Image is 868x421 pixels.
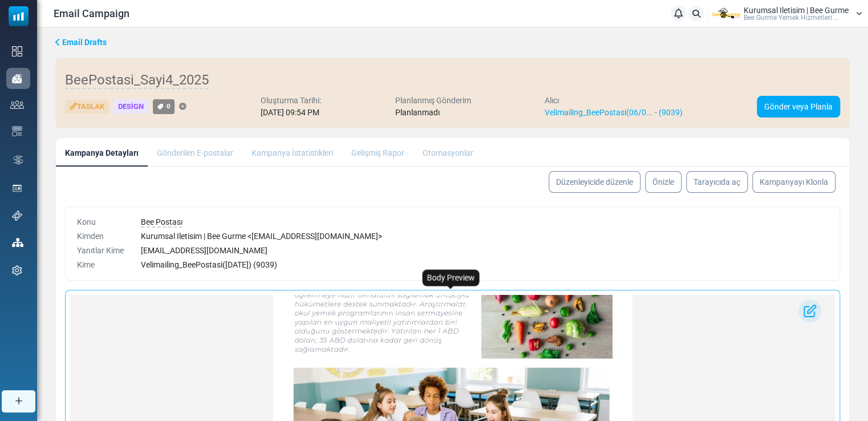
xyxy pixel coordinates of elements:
span: Planlanmadı [395,108,439,117]
span: Kurumsal Iletisim | Bee Gurme [744,6,849,14]
div: Yanıtlar Kime [77,245,127,257]
div: [EMAIL_ADDRESS][DOMAIN_NAME] [141,245,828,257]
div: Body Preview [422,270,479,286]
a: Etiket Ekle [179,103,186,111]
div: Alıcı [545,95,683,107]
div: Planlanmış Gönderim [395,95,470,107]
a: Velimailing_BeePostasi(06/0... - (9039) [545,108,683,117]
img: campaigns-icon-active.png [12,74,22,83]
a: Kampanyayı Klonla [752,171,835,193]
div: Oluşturma Tarihi: [261,95,321,107]
a: Tarayıcıda aç [686,171,748,193]
div: Konu [77,216,127,228]
img: User Logo [712,5,741,22]
img: mailsoftly_icon_blue_white.svg [9,6,29,26]
div: Kime [77,259,127,271]
span: Velimailing_BeePostasi([DATE]) (9039) [141,260,277,269]
div: Taslak [65,100,109,114]
img: dashboard-icon.svg [12,46,22,56]
a: 0 [153,99,175,114]
a: Düzenleyicide düzenle [549,171,640,193]
img: settings-icon.svg [12,265,22,276]
div: Design [113,100,148,114]
a: Email Drafts [55,37,107,48]
a: User Logo Kurumsal Iletisim | Bee Gurme Bee Gurme Yemek Hizmetleri ... [712,5,862,22]
a: Gönder veya Planla [757,96,840,118]
span: translation missing: tr.ms_sidebar.email_drafts [62,38,107,47]
div: [DATE] 09:54 PM [261,107,321,119]
img: email-templates-icon.svg [12,126,22,136]
div: Kurumsal Iletisim | Bee Gurme < [EMAIL_ADDRESS][DOMAIN_NAME] > [141,230,828,242]
div: Kimden [77,230,127,242]
img: contacts-icon.svg [10,100,24,108]
span: Bee Postası [141,217,182,228]
span: 0 [167,102,171,110]
a: Önizle [645,171,682,193]
img: landing_pages.svg [12,183,22,193]
span: BeePostasi_Sayi4_2025 [65,72,209,89]
img: workflow.svg [12,153,25,167]
a: Kampanya Detayları [56,138,148,167]
span: Bee Gurme Yemek Hizmetleri ... [744,14,839,21]
img: support-icon.svg [12,211,22,221]
span: Email Campaign [54,6,129,21]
